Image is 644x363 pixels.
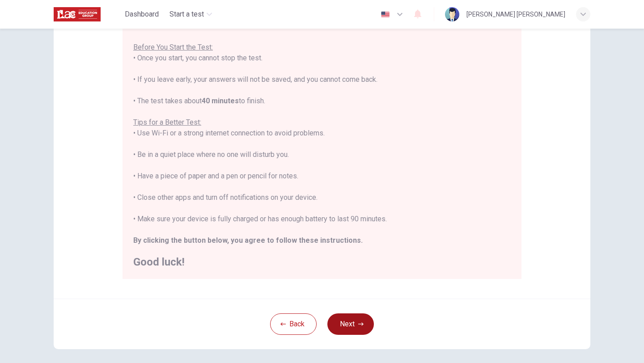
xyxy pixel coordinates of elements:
[169,9,204,20] span: Start a test
[133,257,511,267] h2: Good luck!
[54,5,121,23] a: ILAC logo
[121,6,162,22] button: Dashboard
[125,9,159,20] span: Dashboard
[327,313,374,335] button: Next
[133,43,213,51] u: Before You Start the Test:
[166,6,216,22] button: Start a test
[445,7,459,21] img: Profile picture
[380,11,391,18] img: en
[466,9,565,20] div: [PERSON_NAME] [PERSON_NAME]
[54,5,101,23] img: ILAC logo
[270,313,317,335] button: Back
[133,236,363,245] b: By clicking the button below, you agree to follow these instructions.
[133,118,201,127] u: Tips for a Better Test:
[133,21,511,267] div: You are about to start a . • Once you start, you cannot stop the test. • If you leave early, your...
[202,97,239,105] b: 40 minutes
